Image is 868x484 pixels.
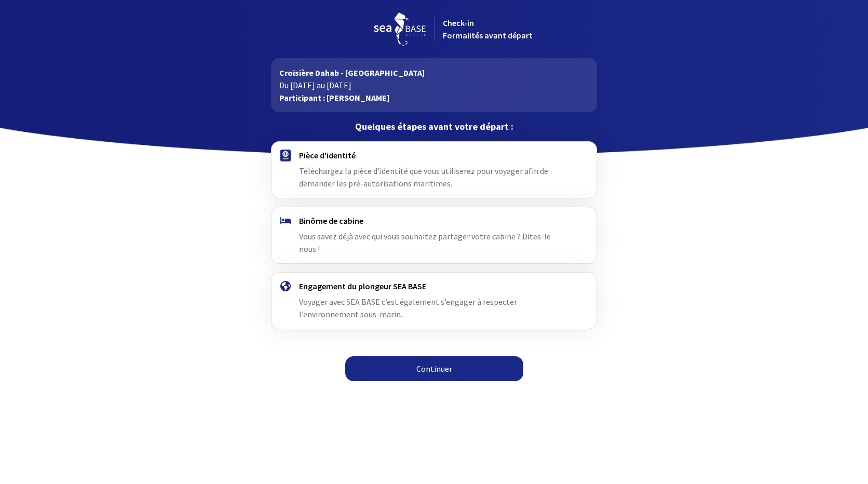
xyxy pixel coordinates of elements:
[279,91,588,104] p: Participant : [PERSON_NAME]
[374,12,426,46] img: logo_seabase.svg
[345,356,523,381] a: Continuer
[271,120,596,133] p: Quelques étapes avant votre départ :
[299,166,548,189] span: Téléchargez la pièce d'identité que vous utiliserez pour voyager afin de demander les pré-autoris...
[280,281,291,291] img: engagement.svg
[443,18,533,41] span: Check-in Formalités avant départ
[280,217,291,224] img: binome.svg
[299,231,551,254] span: Vous savez déjà avec qui vous souhaitez partager votre cabine ? Dites-le nous !
[299,150,568,160] h4: Pièce d'identité
[299,297,517,319] span: Voyager avec SEA BASE c’est également s’engager à respecter l’environnement sous-marin.
[299,216,568,226] h4: Binôme de cabine
[299,281,568,291] h4: Engagement du plongeur SEA BASE
[279,79,588,91] p: Du [DATE] au [DATE]
[280,150,291,162] img: passport.svg
[279,66,588,79] p: Croisière Dahab - [GEOGRAPHIC_DATA]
